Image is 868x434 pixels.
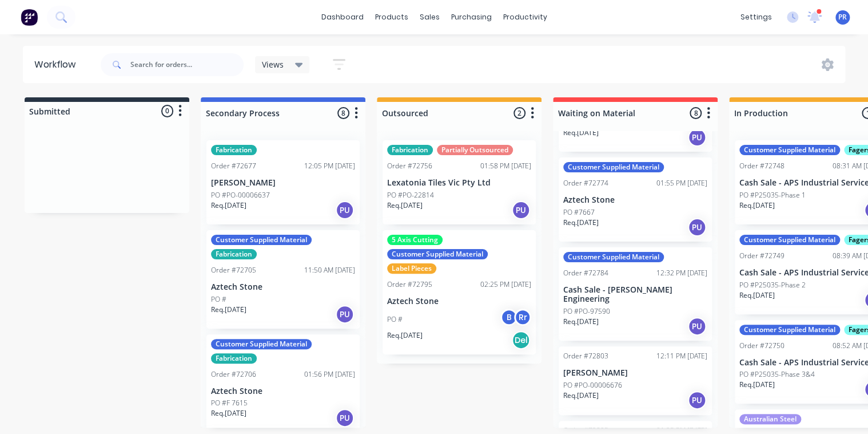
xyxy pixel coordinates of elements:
p: PO #7667 [563,207,595,218]
p: PO #F 7615 [211,398,248,408]
div: Rr [514,309,531,326]
img: Factory [21,9,38,26]
div: Workflow [34,58,81,72]
div: Customer Supplied Material [739,235,840,245]
div: Customer Supplied Material [563,252,664,262]
p: PO # [211,294,226,305]
div: FabricationOrder #7267712:05 PM [DATE][PERSON_NAME]PO #PO-00006637Req.[DATE]PU [206,140,360,224]
p: Req. [DATE] [563,317,599,327]
div: Australian Steel [739,414,801,424]
div: 01:58 PM [DATE] [480,161,531,171]
div: Customer Supplied MaterialFabricationOrder #7270511:50 AM [DATE]Aztech StonePO #Req.[DATE]PU [206,230,360,329]
div: Customer Supplied MaterialOrder #7278412:32 PM [DATE]Cash Sale - [PERSON_NAME] EngineeringPO #PO-... [559,247,712,341]
div: PU [336,409,354,427]
div: purchasing [445,9,497,26]
div: Fabrication [211,249,257,259]
div: PU [688,391,706,409]
p: PO #PO-00006676 [563,380,622,390]
div: Customer Supplied Material [739,145,840,155]
div: 5 Axis CuttingCustomer Supplied MaterialLabel PiecesOrder #7279502:25 PM [DATE]Aztech StonePO #BR... [383,230,536,354]
div: Order #72756 [387,161,432,171]
div: B [500,309,517,326]
input: Search for orders... [130,53,244,76]
p: Req. [DATE] [739,290,775,301]
div: Order #72750 [739,341,785,351]
div: Label Pieces [387,263,436,274]
div: Order #72706 [211,369,256,380]
a: dashboard [316,9,369,26]
div: 5 Axis Cutting [387,235,443,245]
div: PU [512,201,530,219]
div: 12:05 PM [DATE] [304,161,355,171]
div: 01:55 PM [DATE] [656,178,707,188]
div: Fabrication [211,145,257,155]
div: Order #72803 [563,351,608,361]
div: settings [735,9,778,26]
div: Order #72795 [387,279,432,290]
div: Del [512,331,530,349]
div: Order #72677 [211,161,256,171]
div: Order #72784 [563,268,608,278]
div: Fabrication [387,145,433,155]
p: PO #PO-97590 [563,306,610,317]
div: Partially Outsourced [437,145,513,155]
div: Order #72705 [211,265,256,275]
div: Order #7280312:11 PM [DATE][PERSON_NAME]PO #PO-00006676Req.[DATE]PU [559,346,712,415]
p: PO #PO-00006637 [211,190,270,200]
div: Customer Supplied Material [739,325,840,335]
span: PR [838,12,847,22]
div: sales [414,9,445,26]
p: Req. [DATE] [739,200,775,211]
span: Views [262,58,284,70]
p: Aztech Stone [563,195,707,205]
p: [PERSON_NAME] [563,368,707,378]
p: Req. [DATE] [211,305,246,315]
div: Order #72748 [739,161,785,171]
p: PO #P25035-Phase 2 [739,280,806,290]
p: PO #P25035-Phase 3&4 [739,369,815,380]
div: Customer Supplied Material [387,249,488,259]
div: 12:11 PM [DATE] [656,351,707,361]
p: Req. [DATE] [211,200,246,211]
p: Aztech Stone [387,297,531,306]
div: FabricationPartially OutsourcedOrder #7275601:58 PM [DATE]Lexatonia Tiles Vic Pty LtdPO #PO-22814... [383,140,536,224]
div: PU [336,201,354,219]
div: Fabrication [211,353,257,364]
p: Req. [DATE] [739,380,775,390]
div: PU [688,317,706,336]
div: 02:25 PM [DATE] [480,279,531,290]
p: PO #PO-22814 [387,190,434,200]
div: Customer Supplied Material [563,162,664,172]
p: PO #P25035-Phase 1 [739,190,806,200]
div: productivity [497,9,553,26]
p: Req. [DATE] [563,128,599,138]
div: PU [688,218,706,236]
div: Customer Supplied Material [211,235,312,245]
div: Customer Supplied MaterialFabricationOrder #7270601:56 PM [DATE]Aztech StonePO #F 7615Req.[DATE]PU [206,334,360,433]
div: Customer Supplied MaterialOrder #7277401:55 PM [DATE]Aztech StonePO #7667Req.[DATE]PU [559,157,712,242]
p: PO # [387,314,403,325]
p: Aztech Stone [211,282,355,292]
p: Lexatonia Tiles Vic Pty Ltd [387,178,531,188]
p: Aztech Stone [211,386,355,396]
div: 01:56 PM [DATE] [304,369,355,380]
p: Cash Sale - [PERSON_NAME] Engineering [563,285,707,305]
div: PU [336,305,354,323]
div: Order #72749 [739,251,785,261]
p: Req. [DATE] [563,218,599,228]
p: Req. [DATE] [387,330,423,341]
div: products [369,9,414,26]
div: 11:50 AM [DATE] [304,265,355,275]
div: PU [688,128,706,147]
div: Order #72774 [563,178,608,188]
p: Req. [DATE] [387,200,423,211]
p: [PERSON_NAME] [211,178,355,188]
p: Req. [DATE] [211,408,246,419]
div: 12:32 PM [DATE] [656,268,707,278]
p: Req. [DATE] [563,390,599,401]
div: Customer Supplied Material [211,339,312,349]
